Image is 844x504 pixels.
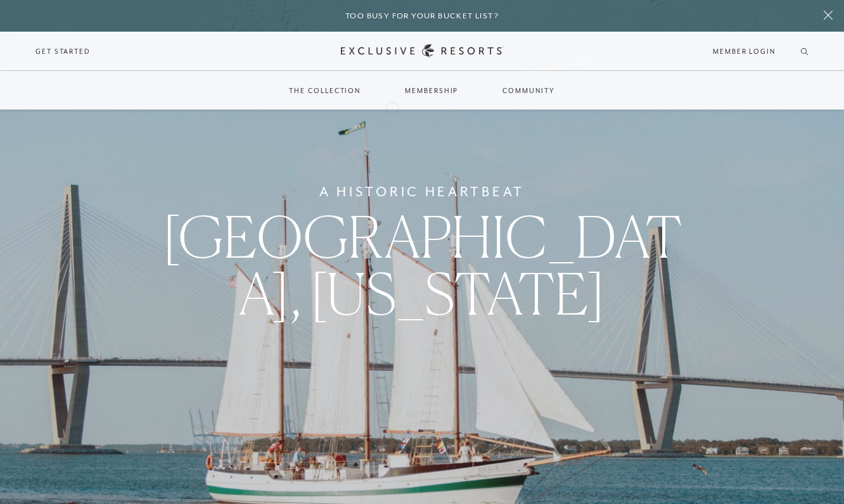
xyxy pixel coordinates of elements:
h6: Too busy for your bucket list? [345,10,499,22]
a: The Collection [276,72,373,109]
h6: A Historic Heartbeat [319,182,525,202]
span: [GEOGRAPHIC_DATA], [US_STATE] [162,202,682,328]
a: Get Started [35,46,91,57]
a: Membership [392,72,471,109]
a: Community [490,72,567,109]
a: Member Login [713,46,776,57]
iframe: Qualified Messenger [786,446,844,504]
